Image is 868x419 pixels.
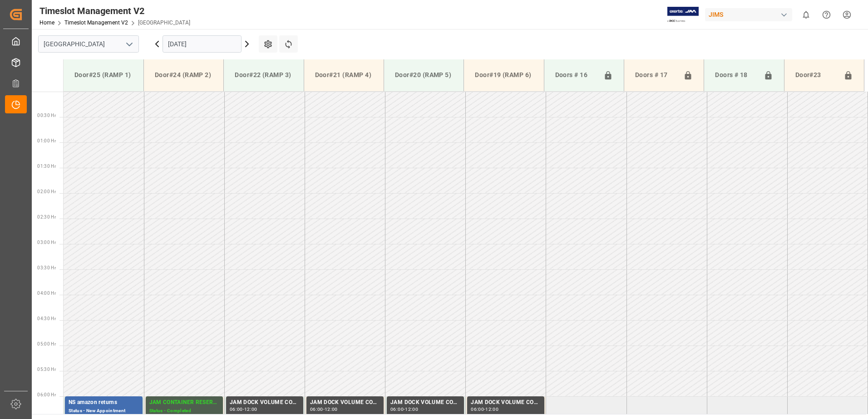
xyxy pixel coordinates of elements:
div: 12:00 [405,407,418,411]
div: Door#19 (RAMP 6) [471,67,536,83]
span: 03:00 Hr [37,240,56,245]
div: Timeslot Management V2 [39,4,190,18]
div: Status - Completed [149,407,219,415]
span: 01:00 Hr [37,138,56,143]
div: Doors # 17 [631,67,680,84]
div: 06:00 [230,407,243,411]
div: 12:00 [325,407,338,411]
div: - [323,407,325,411]
div: NS amazon returns [69,398,139,407]
button: Help Center [816,5,837,25]
div: - [404,407,405,411]
span: 02:00 Hr [37,189,56,194]
div: - [243,407,244,411]
div: JAM DOCK VOLUME CONTROL [230,398,300,407]
div: JAM CONTAINER RESERVED [149,398,219,407]
span: 05:30 Hr [37,367,56,372]
a: Timeslot Management V2 [64,19,128,26]
span: 00:30 Hr [37,113,56,118]
div: Doors # 16 [552,67,600,84]
span: 04:30 Hr [37,316,56,321]
div: 06:00 [310,407,323,411]
div: 06:00 [471,407,484,411]
span: 03:30 Hr [37,265,56,270]
span: 02:30 Hr [37,214,56,219]
a: Home [39,19,54,26]
div: Status - New Appointment [69,407,139,415]
div: 06:00 [390,407,404,411]
div: JAM DOCK VOLUME CONTROL [471,398,541,407]
div: - [484,407,485,411]
div: Door#21 (RAMP 4) [311,67,376,83]
button: open menu [122,37,136,51]
div: Door#24 (RAMP 2) [151,67,216,83]
div: JAM DOCK VOLUME CONTROL [310,398,380,407]
button: show 0 new notifications [796,5,816,25]
span: 05:00 Hr [37,341,56,346]
div: 12:00 [244,407,257,411]
div: JIMS [705,8,792,21]
div: JAM DOCK VOLUME CONTROL [390,398,460,407]
div: Door#25 (RAMP 1) [71,67,136,83]
div: Door#23 [792,67,840,84]
img: Exertis%20JAM%20-%20Email%20Logo.jpg_1722504956.jpg [667,7,699,23]
span: 06:00 Hr [37,392,56,397]
input: Type to search/select [38,35,139,53]
div: Doors # 18 [711,67,759,84]
input: DD.MM.YYYY [163,35,242,53]
div: Door#22 (RAMP 3) [231,67,296,83]
div: Door#20 (RAMP 5) [391,67,456,83]
span: 04:00 Hr [37,291,56,296]
button: JIMS [705,6,796,23]
div: 12:00 [485,407,498,411]
span: 01:30 Hr [37,164,56,169]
